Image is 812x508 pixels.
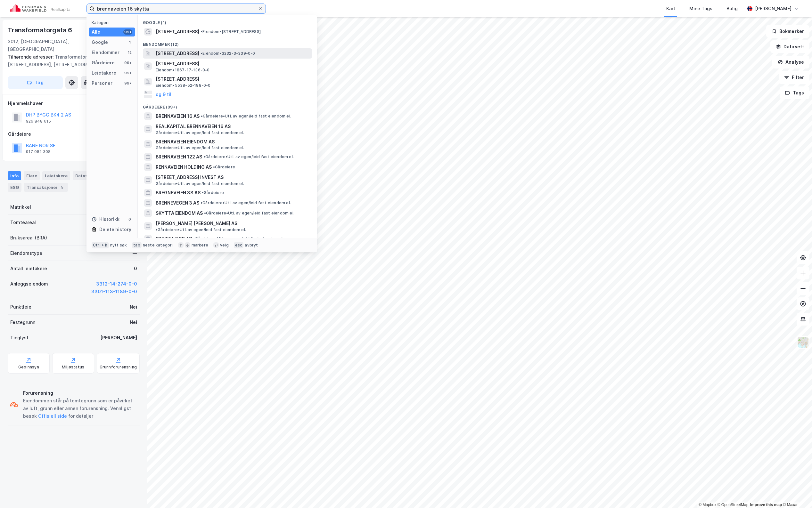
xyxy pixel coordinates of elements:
[156,209,203,217] span: SKYTTA EIENDOM AS
[779,71,809,84] button: Filter
[156,181,244,186] span: Gårdeiere • Utl. av egen/leid fast eiendom el.
[726,5,738,12] div: Bolig
[92,59,115,67] div: Gårdeiere
[8,38,102,53] div: 3012, [GEOGRAPHIC_DATA], [GEOGRAPHIC_DATA]
[10,219,36,226] div: Tomteareal
[92,49,119,56] div: Eiendommer
[156,68,210,73] span: Eiendom • 1867-17-136-0-0
[156,75,309,83] span: [STREET_ADDRESS]
[8,53,135,69] div: Transformatorgata 8, [STREET_ADDRESS], [STREET_ADDRESS]
[156,83,211,88] span: Eiendom • 5538-52-188-0-0
[201,51,255,56] span: Eiendom • 3232-3-339-0-0
[100,365,137,370] div: Grunnforurensning
[201,114,203,118] span: •
[156,227,246,232] span: Gårdeiere • Utl. av egen/leid fast eiendom el.
[220,243,229,248] div: velg
[204,211,206,215] span: •
[8,171,21,180] div: Info
[94,4,258,13] input: Søk på adresse, matrikkel, gårdeiere, leietakere eller personer
[18,365,39,370] div: Geoinnsyn
[73,171,104,180] div: Datasett
[156,28,199,36] span: [STREET_ADDRESS]
[156,235,192,243] span: SKYTTA NOR AS
[156,112,200,120] span: BRENNAVEIEN 16 AS
[193,236,195,241] span: •
[10,303,31,311] div: Punktleie
[772,56,809,69] button: Analyse
[92,215,119,223] div: Historikk
[8,25,73,35] div: Transformatorgata 6
[91,288,137,295] button: 3301-113-1189-0-0
[770,40,809,53] button: Datasett
[130,319,137,326] div: Nei
[8,100,139,107] div: Hjemmelshaver
[156,91,171,98] button: og 9 til
[8,76,63,89] button: Tag
[192,243,208,248] div: markere
[143,243,173,248] div: neste kategori
[699,503,716,507] a: Mapbox
[8,130,139,138] div: Gårdeiere
[156,60,309,68] span: [STREET_ADDRESS]
[193,236,283,241] span: Gårdeiere • Utl. av egen/leid fast eiendom el.
[92,20,135,25] div: Kategori
[92,28,100,36] div: Alle
[201,200,291,206] span: Gårdeiere • Utl. av egen/leid fast eiendom el.
[755,5,791,12] div: [PERSON_NAME]
[203,154,205,159] span: •
[10,280,48,288] div: Anleggseiendom
[156,189,201,197] span: BREGNEVEIEN 38 AS
[92,38,108,46] div: Google
[59,184,65,190] div: 5
[138,100,317,111] div: Gårdeiere (99+)
[203,154,294,159] span: Gårdeiere • Utl. av egen/leid fast eiendom el.
[10,249,42,257] div: Eiendomstype
[156,138,309,146] span: BRENNAVEIEN EIENDOM AS
[110,243,127,248] div: nytt søk
[718,503,749,507] a: OpenStreetMap
[96,280,137,288] button: 3312-14-274-0-0
[100,334,137,342] div: [PERSON_NAME]
[234,242,244,248] div: esc
[134,265,137,272] div: 0
[26,119,51,124] div: 926 848 615
[92,242,109,248] div: Ctrl + k
[156,145,244,150] span: Gårdeiere • Utl. av egen/leid fast eiendom el.
[156,199,199,207] span: BRENNEVEGEN 3 AS
[689,5,712,12] div: Mine Tags
[10,4,71,13] img: cushman-wakefield-realkapital-logo.202ea83816669bd177139c58696a8fa1.svg
[202,190,224,195] span: Gårdeiere
[138,15,317,27] div: Google (1)
[10,203,31,211] div: Matrikkel
[127,217,132,222] div: 0
[213,165,235,170] span: Gårdeiere
[156,153,202,161] span: BRENNAVEIEN 122 AS
[204,211,294,216] span: Gårdeiere • Utl. av egen/leid fast eiendom el.
[92,69,116,77] div: Leietakere
[156,50,199,57] span: [STREET_ADDRESS]
[202,190,204,195] span: •
[42,171,70,180] div: Leietakere
[8,54,55,60] span: Tilhørende adresser:
[130,303,137,311] div: Nei
[780,477,812,508] iframe: Chat Widget
[10,234,47,242] div: Bruksareal (BRA)
[213,165,215,169] span: •
[201,29,202,34] span: •
[156,173,309,181] span: [STREET_ADDRESS] INVEST AS
[666,5,675,12] div: Kart
[156,123,309,130] span: REALKAPITAL BRENNAVEIEN 16 AS
[766,25,809,38] button: Bokmerker
[123,29,132,35] div: 99+
[62,365,84,370] div: Miljøstatus
[127,50,132,55] div: 12
[24,171,40,180] div: Eiere
[123,70,132,76] div: 99+
[123,81,132,86] div: 99+
[23,397,137,420] div: Eiendommen står på tomtegrunn som er påvirket av luft, grunn eller annen forurensning. Vennligst ...
[24,183,68,192] div: Transaksjoner
[156,227,158,232] span: •
[10,265,47,272] div: Antall leietakere
[201,29,261,34] span: Eiendom • [STREET_ADDRESS]
[780,477,812,508] div: Kontrollprogram for chat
